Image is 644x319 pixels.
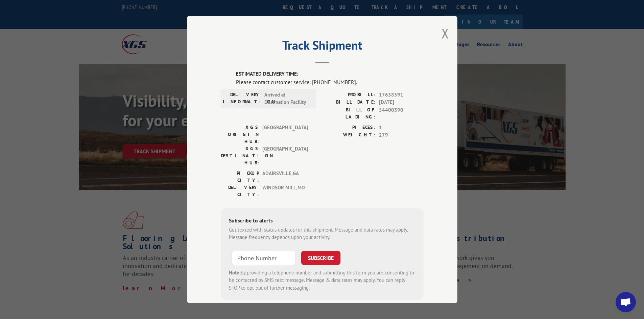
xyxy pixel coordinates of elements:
label: BILL DATE: [322,99,376,106]
span: [DATE] [379,99,424,106]
span: WINDSOR MILL , MD [262,184,308,198]
div: Please contact customer service: [PHONE_NUMBER]. [236,78,424,86]
div: Open chat [616,292,636,312]
button: Close modal [442,24,449,42]
span: 279 [379,131,424,139]
span: 1 [379,124,424,132]
label: XGS ORIGIN HUB: [221,124,259,145]
span: [GEOGRAPHIC_DATA] [262,145,308,166]
label: BILL OF LADING: [322,106,376,121]
span: ADAIRSVILLE , GA [262,170,308,184]
button: SUBSCRIBE [301,251,340,265]
strong: Note: [229,269,241,276]
label: WEIGHT: [322,131,376,139]
h2: Track Shipment [221,41,424,53]
label: PROBILL: [322,91,376,99]
span: 17638591 [379,91,424,99]
label: PIECES: [322,124,376,132]
div: Subscribe to alerts [229,216,415,226]
div: Get texted with status updates for this shipment. Message and data rates may apply. Message frequ... [229,226,415,241]
div: by providing a telephone number and submitting this form you are consenting to be contacted by SM... [229,269,415,292]
input: Phone Number [232,251,296,265]
span: Arrived at Destination Facility [264,91,310,106]
label: DELIVERY CITY: [221,184,259,198]
span: 54400390 [379,106,424,121]
span: [GEOGRAPHIC_DATA] [262,124,308,145]
label: DELIVERY INFORMATION: [223,91,261,106]
label: ESTIMATED DELIVERY TIME: [236,70,424,78]
label: XGS DESTINATION HUB: [221,145,259,166]
label: PICKUP CITY: [221,170,259,184]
